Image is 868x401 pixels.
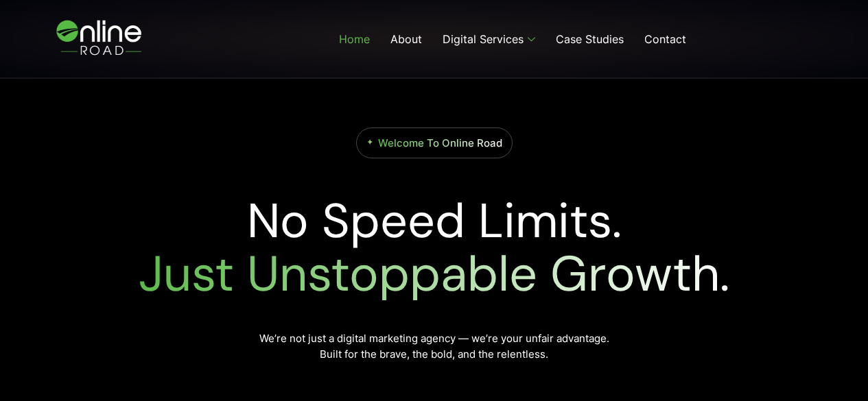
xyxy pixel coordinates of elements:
[546,12,634,66] a: Case Studies
[380,12,432,66] a: About
[139,242,729,306] span: Just Unstoppable Growth.
[168,330,700,363] p: We’re not just a digital marketing agency — we’re your unfair advantage. Built for the brave, the...
[329,12,380,66] a: Home
[43,195,825,301] h2: No Speed Limits.
[634,12,696,66] a: Contact
[378,136,502,149] span: Welcome To Online Road
[432,12,546,66] a: Digital Services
